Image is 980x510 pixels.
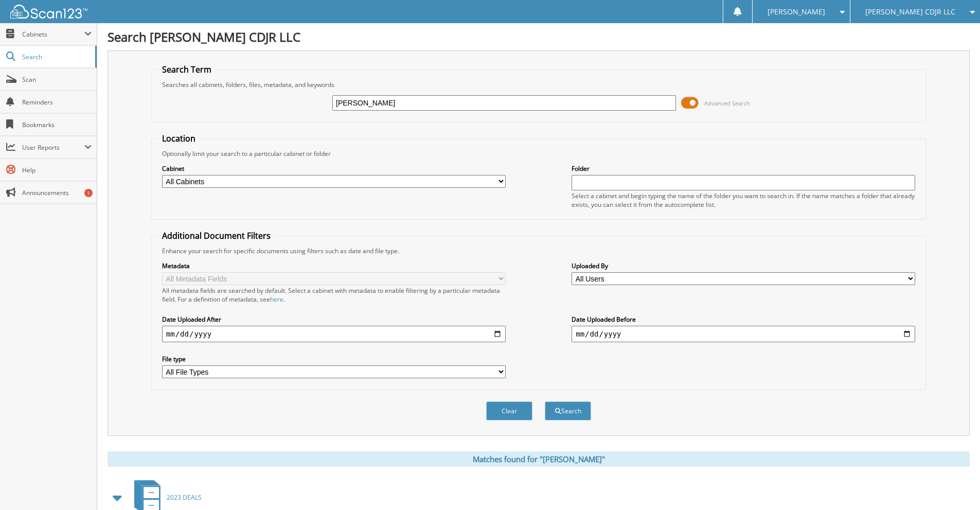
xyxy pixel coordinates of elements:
[162,315,506,324] label: Date Uploaded After
[270,295,283,304] a: here
[572,315,915,324] label: Date Uploaded Before
[704,99,750,107] span: Advanced Search
[545,401,591,420] button: Search
[108,28,970,45] h1: Search [PERSON_NAME] CDJR LLC
[162,164,506,173] label: Cabinet
[167,493,202,502] span: 2023 DEALS
[162,261,506,270] label: Metadata
[486,401,532,420] button: Clear
[572,164,915,173] label: Folder
[768,9,825,15] span: [PERSON_NAME]
[162,355,506,363] label: File type
[22,98,92,107] span: Reminders
[10,5,87,19] img: scan123-logo-white.svg
[108,451,970,467] div: Matches found for "[PERSON_NAME]"
[22,188,92,197] span: Announcements
[22,75,92,84] span: Scan
[157,80,920,89] div: Searches all cabinets, folders, files, metadata, and keywords
[84,189,93,197] div: 1
[22,52,90,61] span: Search
[572,326,915,342] input: end
[157,247,920,255] div: Enhance your search for specific documents using filters such as date and file type.
[162,286,506,304] div: All metadata fields are searched by default. Select a cabinet with metadata to enable filtering b...
[157,133,201,144] legend: Location
[157,230,276,241] legend: Additional Document Filters
[22,30,84,39] span: Cabinets
[572,191,915,209] div: Select a cabinet and begin typing the name of the folder you want to search in. If the name match...
[22,120,92,129] span: Bookmarks
[157,149,920,158] div: Optionally limit your search to a particular cabinet or folder
[157,64,217,75] legend: Search Term
[162,326,506,342] input: start
[22,143,84,152] span: User Reports
[572,261,915,270] label: Uploaded By
[22,166,92,174] span: Help
[865,9,955,15] span: [PERSON_NAME] CDJR LLC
